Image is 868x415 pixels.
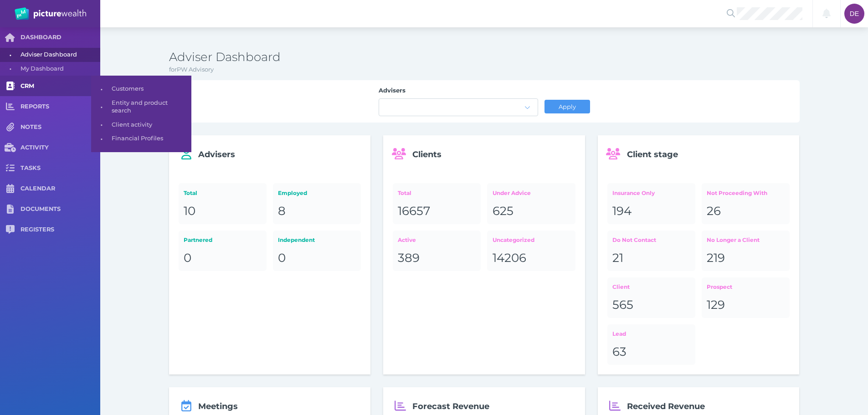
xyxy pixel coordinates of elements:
[179,183,267,224] a: Total10
[91,119,112,130] span: •
[850,10,859,17] span: DE
[21,34,100,41] span: DASHBOARD
[844,4,864,24] div: Darcie Ercegovich
[612,330,626,337] span: Lead
[612,236,656,243] span: Do Not Contact
[612,297,690,313] div: 565
[179,231,267,271] a: Partnered0
[278,236,315,243] span: Independent
[91,83,112,95] span: •
[627,401,705,411] span: Received Revenue
[612,283,630,290] span: Client
[493,236,534,243] span: Uncategorized
[707,283,732,290] span: Prospect
[612,204,690,219] div: 194
[627,149,678,159] span: Client stage
[91,133,112,144] span: •
[555,103,580,110] span: Apply
[493,204,570,219] div: 625
[184,190,197,196] span: Total
[379,87,538,98] label: Advisers
[398,236,416,243] span: Active
[21,123,100,131] span: NOTES
[91,96,191,118] a: •Entity and product search
[21,48,97,62] span: Adviser Dashboard
[398,190,411,196] span: Total
[707,251,785,266] div: 219
[184,236,212,243] span: Partnered
[544,100,590,113] button: Apply
[21,62,97,76] span: My Dashboard
[112,132,188,146] span: Financial Profiles
[112,96,188,118] span: Entity and product search
[273,231,361,271] a: Independent0
[91,101,112,113] span: •
[91,132,191,146] a: •Financial Profiles
[398,204,476,219] div: 16657
[91,118,191,132] a: •Client activity
[707,236,760,243] span: No Longer a Client
[412,149,442,159] span: Clients
[278,190,307,196] span: Employed
[707,204,785,219] div: 26
[612,344,690,360] div: 63
[21,205,100,213] span: DOCUMENTS
[21,164,100,172] span: TASKS
[169,65,800,74] p: for PW Advisory
[91,82,191,96] a: •Customers
[412,401,489,411] span: Forecast Revenue
[707,297,785,313] div: 129
[278,204,356,219] div: 8
[15,7,86,20] img: PW
[21,226,100,234] span: REGISTERS
[278,251,356,266] div: 0
[273,183,361,224] a: Employed8
[21,144,100,152] span: ACTIVITY
[707,190,767,196] span: Not Proceeding With
[393,183,481,224] a: Total16657
[21,82,100,90] span: CRM
[169,50,800,65] h3: Adviser Dashboard
[198,401,238,411] span: Meetings
[198,149,235,159] span: Advisers
[612,190,655,196] span: Insurance Only
[21,103,100,111] span: REPORTS
[612,251,690,266] div: 21
[493,190,531,196] span: Under Advice
[21,185,100,193] span: CALENDAR
[184,204,262,219] div: 10
[487,183,575,224] a: Under Advice625
[393,231,481,271] a: Active389
[398,251,476,266] div: 389
[184,251,262,266] div: 0
[112,118,188,132] span: Client activity
[493,251,570,266] div: 14206
[112,82,188,96] span: Customers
